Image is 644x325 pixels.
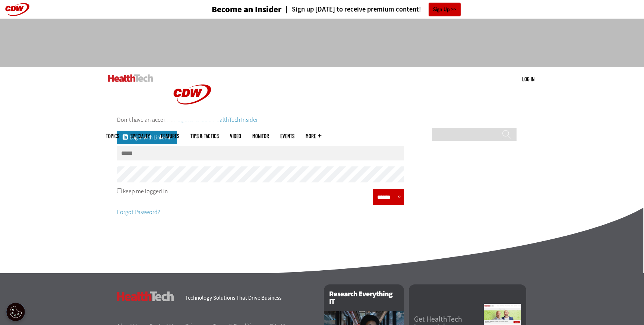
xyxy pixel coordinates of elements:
[164,116,220,124] a: CDW
[184,5,282,14] a: Become an Insider
[185,295,315,301] h4: Technology Solutions That Drive Business
[212,5,282,14] h3: Become an Insider
[117,291,174,301] h3: HealthTech
[186,26,458,60] iframe: advertisement
[429,3,461,16] a: Sign Up
[280,133,294,139] a: Events
[282,6,421,13] a: Sign up [DATE] to receive premium content!
[6,303,25,321] div: Cookie Settings
[190,133,219,139] a: Tips & Tactics
[161,133,179,139] a: Features
[306,133,321,139] span: More
[6,303,25,321] button: Open Preferences
[522,76,534,82] a: Log in
[252,133,269,139] a: MonITor
[130,133,150,139] span: Specialty
[106,133,119,139] span: Topics
[522,75,534,83] div: User menu
[324,284,404,311] h2: Research Everything IT
[230,133,241,139] a: Video
[117,208,160,216] a: Forgot Password?
[164,67,220,122] img: Home
[108,74,153,82] img: Home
